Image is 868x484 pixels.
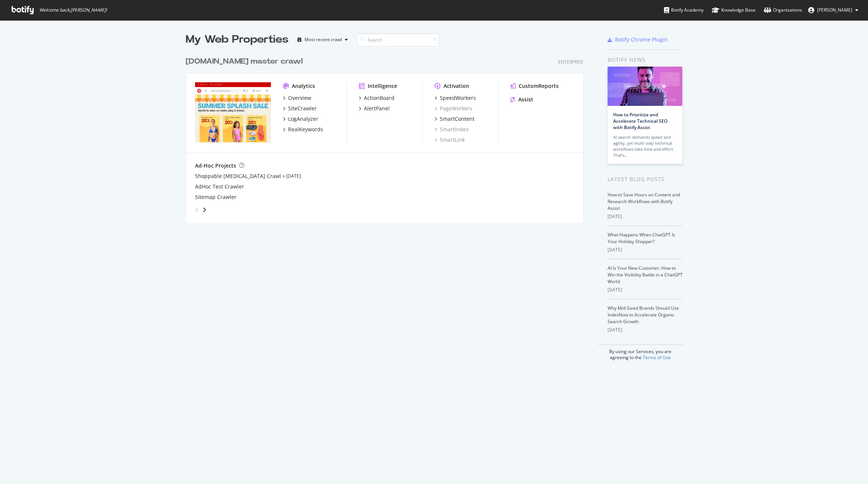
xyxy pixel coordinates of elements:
div: Botify Chrome Plugin [615,36,668,43]
a: What Happens When ChatGPT Is Your Holiday Shopper? [608,232,675,245]
a: SmartContent [435,115,475,123]
div: ActionBoard [364,94,395,102]
div: Enterprise [558,59,584,65]
a: Shoppable [MEDICAL_DATA] Crawl [195,172,281,180]
div: Latest Blog Posts [608,175,683,183]
div: [DATE] [608,287,683,293]
a: RealKeywords [283,126,323,133]
a: AdHoc Test Crawler [195,183,244,190]
button: Most recent crawl [294,34,351,46]
div: Overview [288,94,311,102]
a: Overview [283,94,311,102]
div: grid [186,47,590,223]
input: Search [357,33,439,46]
a: SpeedWorkers [435,94,476,102]
div: SmartContent [440,115,475,123]
div: [DATE] [608,213,683,220]
div: Analytics [292,82,315,90]
div: AI search demands speed and agility, yet multi-step technical workflows take time and effort. Tha... [613,134,677,158]
a: AlertPanel [359,105,390,112]
div: AlertPanel [364,105,390,112]
div: [DATE] [608,246,683,253]
div: SiteCrawler [288,105,317,112]
a: Botify Chrome Plugin [608,36,668,43]
img: www.target.com [195,82,271,143]
div: [DATE] [608,327,683,333]
a: PageWorkers [435,105,472,112]
a: Terms of Use [643,354,671,361]
div: Botify news [608,56,683,64]
a: SmartIndex [435,126,469,133]
div: Assist [518,96,533,103]
div: Activation [444,82,469,90]
div: [DOMAIN_NAME] master crawl [186,56,303,67]
div: Botify Academy [664,6,704,14]
div: Intelligence [368,82,397,90]
div: angle-right [202,206,207,214]
a: CustomReports [510,82,559,90]
div: Most recent crawl [305,37,342,42]
a: How to Save Hours on Content and Research Workflows with Botify Assist [608,192,680,211]
span: Bob Cahill [817,7,852,13]
div: angle-left [192,204,202,216]
a: How to Prioritize and Accelerate Technical SEO with Botify Assist [613,111,667,131]
a: AI Is Your New Customer: How to Win the Visibility Battle in a ChatGPT World [608,265,683,285]
a: [DATE] [286,173,301,179]
div: CustomReports [519,82,559,90]
a: Why Mid-Sized Brands Should Use IndexNow to Accelerate Organic Search Growth [608,305,679,325]
div: LogAnalyzer [288,115,318,123]
span: Welcome back, [PERSON_NAME] ! [39,7,107,13]
div: Organizations [764,6,802,14]
div: My Web Properties [186,32,288,47]
a: Sitemap Crawler [195,193,237,201]
div: Ad-Hoc Projects [195,162,236,169]
a: [DOMAIN_NAME] master crawl [186,56,306,67]
div: RealKeywords [288,126,323,133]
div: Knowledge Base [712,6,756,14]
button: [PERSON_NAME] [802,4,864,16]
div: By using our Services, you are agreeing to the [598,344,683,361]
a: Assist [510,96,533,103]
a: ActionBoard [359,94,395,102]
div: SpeedWorkers [440,94,476,102]
a: SmartLink [435,136,465,144]
img: How to Prioritize and Accelerate Technical SEO with Botify Assist [608,67,682,106]
a: SiteCrawler [283,105,317,112]
a: LogAnalyzer [283,115,318,123]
